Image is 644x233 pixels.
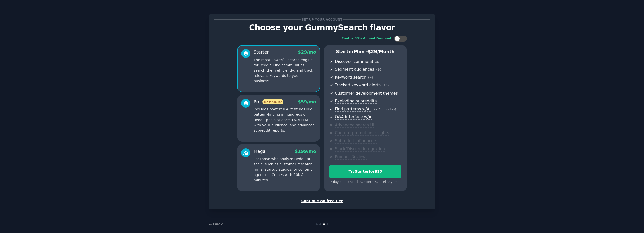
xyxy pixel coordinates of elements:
p: The most powerful search engine for Reddit. Find communities, search them efficiently, and track ... [254,57,316,84]
span: $ 59 /mo [298,99,316,104]
span: Subreddit influencers [335,138,377,144]
span: Product Reviews [335,154,367,160]
div: Starter [254,49,269,55]
span: $ 29 /mo [298,50,316,55]
span: Exploding subreddits [335,99,377,104]
span: ( ∞ ) [368,76,373,79]
div: Continue on free tier [214,198,430,204]
span: ( 10 ) [382,84,389,87]
button: TryStarterfor$10 [329,165,401,178]
p: Choose your GummySearch flavor [214,23,430,32]
p: For those who analyze Reddit at scale, such as customer research firms, startup studios, or conte... [254,156,316,183]
span: $ 29 /month [368,49,395,54]
div: Pro [254,99,283,105]
span: Advanced search UI [335,123,374,128]
span: Segment audiences [335,67,374,72]
p: Starter Plan - [329,49,401,55]
span: Customer development themes [335,91,398,96]
span: Slack/Discord integration [335,146,385,152]
span: Tracked keyword alerts [335,83,381,88]
div: Mega [254,148,266,155]
span: Find patterns w/AI [335,107,371,112]
span: most popular [262,99,284,104]
div: Try Starter for $10 [329,169,401,174]
span: ( 2k AI minutes ) [372,108,396,111]
span: Content promotion insights [335,130,389,136]
span: Discover communities [335,59,379,64]
span: $ 199 /mo [295,149,316,154]
span: Q&A interface w/AI [335,114,372,120]
span: Set up your account [301,17,343,22]
span: ( 10 ) [376,68,382,71]
div: Enable 33% Annual Discount [342,36,392,41]
a: ← Back [209,222,223,226]
p: Includes powerful AI features like pattern-finding in hundreds of Reddit posts at once, Q&A LLM w... [254,107,316,133]
div: 7 days trial, then $ 29 /month . Cancel anytime. [329,180,401,184]
span: Keyword search [335,75,366,80]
